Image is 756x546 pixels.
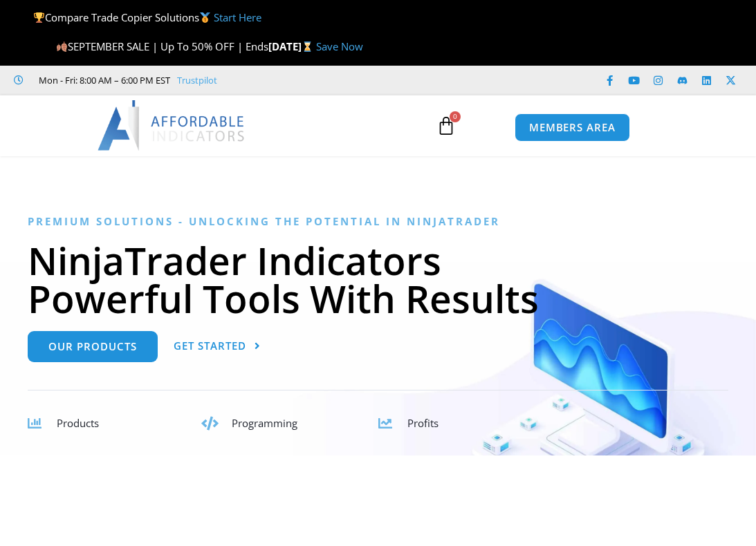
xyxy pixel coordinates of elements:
h6: Premium Solutions - Unlocking the Potential in NinjaTrader [28,215,728,228]
img: ⌛ [302,41,313,52]
span: Our Products [48,341,137,352]
img: 🥇 [200,12,210,23]
span: Products [57,416,99,430]
a: Start Here [214,10,261,24]
span: Compare Trade Copier Solutions [33,10,261,24]
h1: NinjaTrader Indicators Powerful Tools With Results [28,241,728,317]
span: Get Started [174,341,246,351]
a: Trustpilot [177,72,217,88]
img: 🏆 [34,12,44,23]
span: Profits [407,416,439,430]
img: LogoAI | Affordable Indicators – NinjaTrader [98,100,246,150]
a: 0 [416,106,477,146]
span: 0 [450,111,461,122]
a: Our Products [28,331,158,362]
span: SEPTEMBER SALE | Up To 50% OFF | Ends [56,39,268,53]
strong: [DATE] [268,39,316,53]
span: Mon - Fri: 8:00 AM – 6:00 PM EST [35,72,170,88]
span: Programming [232,416,297,430]
img: 🍂 [57,41,67,52]
a: Get Started [174,331,261,362]
a: Save Now [316,39,363,53]
span: MEMBERS AREA [529,122,616,133]
a: MEMBERS AREA [515,113,630,142]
